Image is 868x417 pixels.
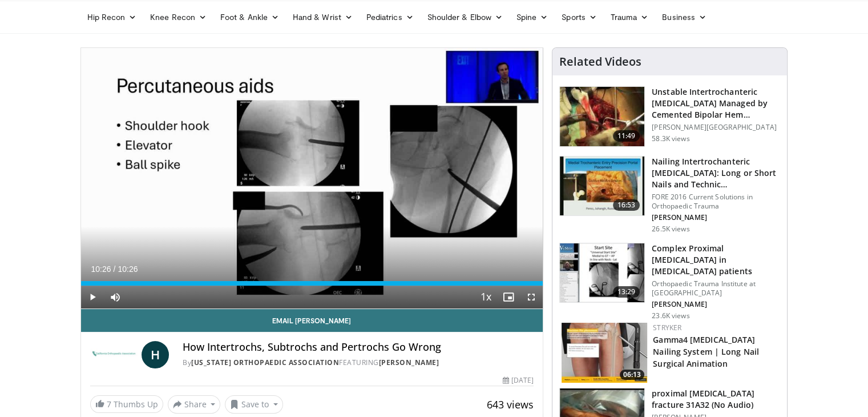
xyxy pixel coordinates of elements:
h3: Complex Proximal [MEDICAL_DATA] in [MEDICAL_DATA] patients [652,243,780,277]
a: Hip Recon [80,6,144,29]
a: Business [655,6,713,29]
a: [US_STATE] Orthopaedic Association [191,358,339,367]
div: Progress Bar [81,281,543,286]
button: Enable picture-in-picture mode [497,286,520,308]
p: Orthopaedic Trauma Institute at [GEOGRAPHIC_DATA] [652,279,780,298]
h4: Related Videos [559,55,641,69]
a: [PERSON_NAME] [379,358,439,367]
span: 643 views [487,398,534,411]
p: [PERSON_NAME] [652,213,780,222]
a: Pediatrics [360,6,421,29]
a: Spine [510,6,555,29]
button: Play [81,286,104,308]
img: 155d8d39-586d-417b-a344-3221a42b29c1.150x105_q85_crop-smart_upscale.jpg [562,323,647,383]
a: Trauma [604,6,656,29]
p: [PERSON_NAME] [652,300,780,309]
span: / [114,264,116,274]
span: 10:26 [118,264,138,274]
button: Fullscreen [520,286,543,308]
p: 26.5K views [652,224,689,234]
h3: Nailing Intertrochanteric [MEDICAL_DATA]: Long or Short Nails and Technic… [652,156,780,190]
a: Sports [555,6,604,29]
a: 13:29 Complex Proximal [MEDICAL_DATA] in [MEDICAL_DATA] patients Orthopaedic Trauma Institute at ... [559,243,780,320]
span: 10:26 [91,264,111,274]
p: [PERSON_NAME][GEOGRAPHIC_DATA] [652,123,780,132]
div: [DATE] [503,375,534,386]
button: Share [168,395,221,414]
div: By FEATURING [183,358,534,368]
img: 1468547_3.png.150x105_q85_crop-smart_upscale.jpg [560,87,644,146]
video-js: Video Player [81,48,543,309]
button: Playback Rate [474,286,497,308]
a: 7 Thumbs Up [90,395,163,413]
span: 06:13 [620,370,644,380]
a: Gamma4 [MEDICAL_DATA] Nailing System | Long Nail Surgical Animation [653,334,759,369]
button: Save to [225,395,283,414]
a: Hand & Wrist [286,6,360,29]
a: 11:49 Unstable Intertrochanteric [MEDICAL_DATA] Managed by Cemented Bipolar Hem… [PERSON_NAME][GE... [559,86,780,147]
p: 23.6K views [652,311,689,320]
span: 7 [107,399,111,410]
a: Knee Recon [143,6,213,29]
button: Mute [104,286,127,308]
img: 32f9c0e8-c1c1-4c19-a84e-b8c2f56ee032.150x105_q85_crop-smart_upscale.jpg [560,243,644,303]
h4: How Intertrochs, Subtrochs and Pertrochs Go Wrong [183,341,534,354]
span: 13:29 [613,286,640,298]
h3: Unstable Intertrochanteric [MEDICAL_DATA] Managed by Cemented Bipolar Hem… [652,86,780,121]
p: 58.3K views [652,134,689,143]
span: 11:49 [613,130,640,142]
a: Foot & Ankle [213,6,286,29]
a: Stryker [653,323,681,332]
h3: proximal [MEDICAL_DATA] fracture 31A32 (No Audio) [652,388,780,411]
a: 06:13 [562,323,647,383]
a: 16:53 Nailing Intertrochanteric [MEDICAL_DATA]: Long or Short Nails and Technic… FORE 2016 Curren... [559,156,780,234]
img: California Orthopaedic Association [90,341,138,368]
a: Email [PERSON_NAME] [81,309,543,332]
p: FORE 2016 Current Solutions in Orthopaedic Trauma [652,193,780,211]
a: H [142,341,169,368]
a: Shoulder & Elbow [421,6,510,29]
span: 16:53 [613,199,640,211]
img: 3d67d1bf-bbcf-4214-a5ee-979f525a16cd.150x105_q85_crop-smart_upscale.jpg [560,157,644,216]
